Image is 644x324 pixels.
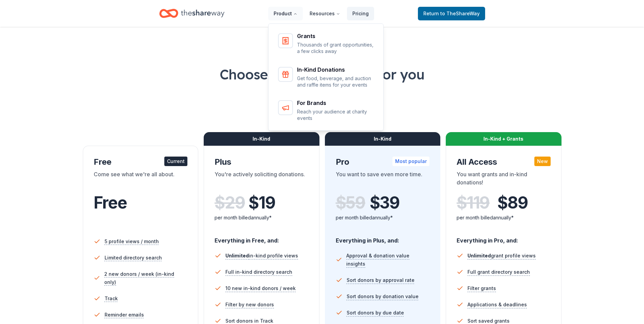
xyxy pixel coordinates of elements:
a: Pricing [347,7,374,20]
span: $ 39 [370,193,400,212]
span: 10 new in-kind donors / week [225,284,296,292]
a: For BrandsReach your audience at charity events [274,96,379,126]
div: In-Kind + Grants [446,132,562,146]
span: 2 new donors / week (in-kind only) [104,270,187,286]
div: Pro [336,157,430,167]
div: New [534,157,551,166]
span: Full grant directory search [467,268,530,276]
span: to TheShareWay [440,11,480,16]
a: Returnto TheShareWay [418,7,485,20]
span: Track [105,294,118,303]
p: Get food, beverage, and auction and raffle items for your events [297,75,374,88]
div: Plus [215,157,309,167]
div: per month billed annually* [215,214,309,222]
div: per month billed annually* [457,214,551,222]
div: Grants [297,33,374,39]
span: Limited directory search [105,254,162,262]
span: Filter grants [467,284,496,292]
span: Applications & deadlines [467,301,527,309]
span: Unlimited [467,253,491,258]
span: grant profile views [467,253,536,258]
div: Everything in Pro, and: [457,231,551,245]
div: In-Kind Donations [297,67,374,72]
span: in-kind profile views [225,253,298,258]
span: $ 89 [497,193,528,212]
span: Free [94,193,127,213]
span: Return [423,10,480,18]
a: GrantsThousands of grant opportunities, a few clicks away [274,29,379,59]
div: You want grants and in-kind donations! [457,170,551,189]
div: All Access [457,157,551,167]
a: In-Kind DonationsGet food, beverage, and auction and raffle items for your events [274,63,379,92]
div: Free [94,157,188,167]
span: Unlimited [225,253,249,258]
h1: Choose the perfect plan for you [27,65,617,84]
div: Come see what we're all about. [94,170,188,189]
div: Everything in Free, and: [215,231,309,245]
div: You're actively soliciting donations. [215,170,309,189]
span: Full in-kind directory search [225,268,292,276]
span: Sort donors by donation value [347,292,419,301]
div: In-Kind [204,132,319,146]
div: You want to save even more time. [336,170,430,189]
div: For Brands [297,100,374,106]
div: per month billed annually* [336,214,430,222]
div: Most popular [392,157,429,166]
span: Sort donors by approval rate [347,276,415,284]
span: Filter by new donors [225,301,274,309]
div: Everything in Plus, and: [336,231,430,245]
p: Thousands of grant opportunities, a few clicks away [297,41,374,55]
span: 5 profile views / month [105,237,159,246]
nav: Main [268,5,374,21]
a: Home [159,5,224,21]
button: Product [268,7,303,20]
button: Resources [304,7,346,20]
span: $ 19 [249,193,275,212]
div: Current [164,157,187,166]
div: Product [269,24,384,131]
span: Reminder emails [105,311,144,319]
div: In-Kind [325,132,441,146]
p: Reach your audience at charity events [297,108,374,122]
span: Sort donors by due date [347,309,404,317]
span: Approval & donation value insights [346,252,429,268]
